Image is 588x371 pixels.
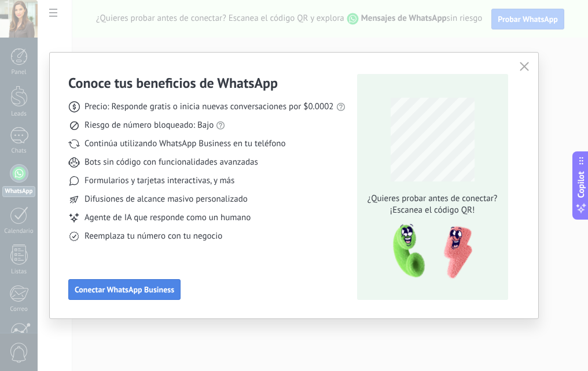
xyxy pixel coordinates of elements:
span: Copilot [575,172,587,198]
span: ¿Quieres probar antes de conectar? [364,193,501,205]
span: Reemplaza tu número con tu negocio [84,231,222,242]
span: Difusiones de alcance masivo personalizado [84,194,248,205]
span: Precio: Responde gratis o inicia nuevas conversaciones por $0.0002 [84,101,334,113]
img: qr-pic-1x.png [383,221,475,283]
span: Formularios y tarjetas interactivas, y más [84,175,234,187]
h3: Conoce tus beneficios de WhatsApp [68,74,278,92]
span: Bots sin código con funcionalidades avanzadas [84,157,258,168]
span: Agente de IA que responde como un humano [84,212,251,224]
span: Continúa utilizando WhatsApp Business en tu teléfono [84,138,285,150]
span: Riesgo de número bloqueado: Bajo [84,120,214,131]
button: Conectar WhatsApp Business [68,279,181,300]
span: ¡Escanea el código QR! [364,205,501,216]
span: Conectar WhatsApp Business [75,285,174,294]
